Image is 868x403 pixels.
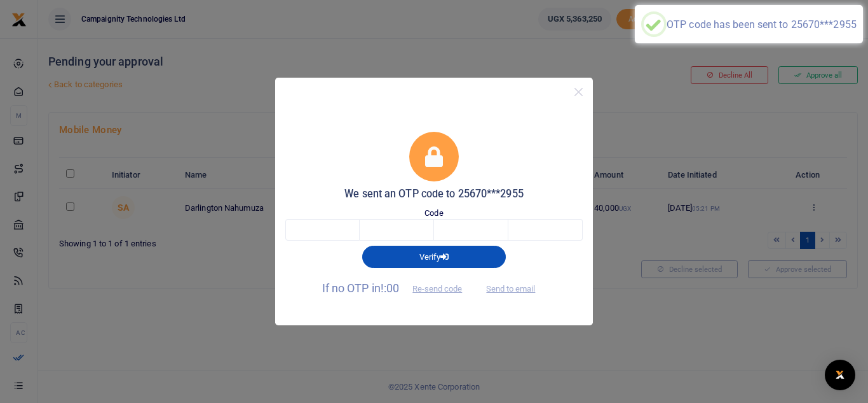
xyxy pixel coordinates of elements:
span: If no OTP in [322,281,473,295]
button: Close [569,83,588,101]
div: Open Intercom Messenger [825,360,855,390]
h5: We sent an OTP code to 25670***2955 [285,188,583,201]
span: !:00 [381,281,399,295]
div: OTP code has been sent to 25670***2955 [667,18,857,31]
button: Verify [362,246,506,267]
label: Code [424,207,443,220]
